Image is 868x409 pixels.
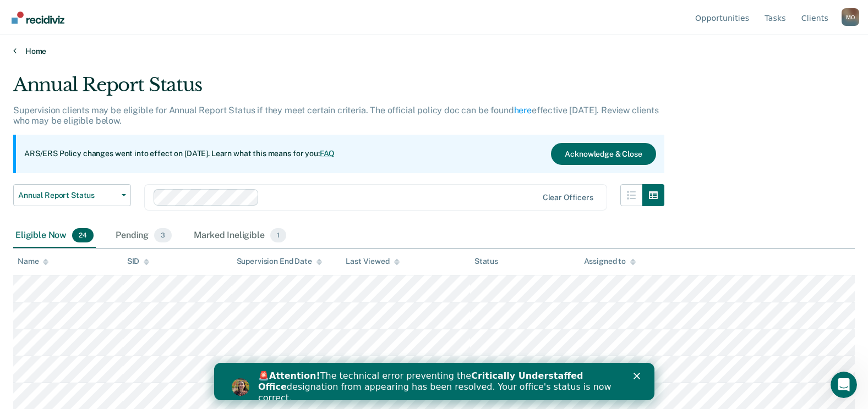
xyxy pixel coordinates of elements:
span: 3 [154,228,172,242]
a: Home [13,46,855,56]
div: Assigned to [584,257,636,266]
span: Annual Report Status [18,191,117,200]
div: Status [474,257,498,266]
img: Recidiviz [12,12,64,24]
div: Eligible Now24 [13,224,96,248]
div: Clear officers [543,193,593,202]
div: 🚨 The technical error preventing the designation from appearing has been resolved. Your office's ... [44,8,405,41]
b: Attention! [55,8,106,18]
p: ARS/ERS Policy changes went into effect on [DATE]. Learn what this means for you: [24,148,335,159]
div: Supervision End Date [237,257,322,266]
div: Marked Ineligible1 [192,224,288,248]
a: here [514,105,532,115]
div: Name [18,257,48,266]
b: Critically Understaffed Office [44,8,369,29]
button: Annual Report Status [13,184,131,206]
p: Supervision clients may be eligible for Annual Report Status if they meet certain criteria. The o... [13,105,659,126]
div: Close [419,10,430,16]
div: Last Viewed [346,257,399,266]
div: M O [842,8,859,26]
button: Profile dropdown button [842,8,859,26]
iframe: Intercom live chat [831,372,857,398]
iframe: Intercom live chat banner [214,363,654,400]
div: Annual Report Status [13,74,664,105]
div: SID [127,257,150,266]
span: 24 [72,228,94,242]
a: FAQ [320,149,335,158]
div: Pending3 [113,224,174,248]
span: 1 [270,228,286,242]
button: Acknowledge & Close [551,143,656,165]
